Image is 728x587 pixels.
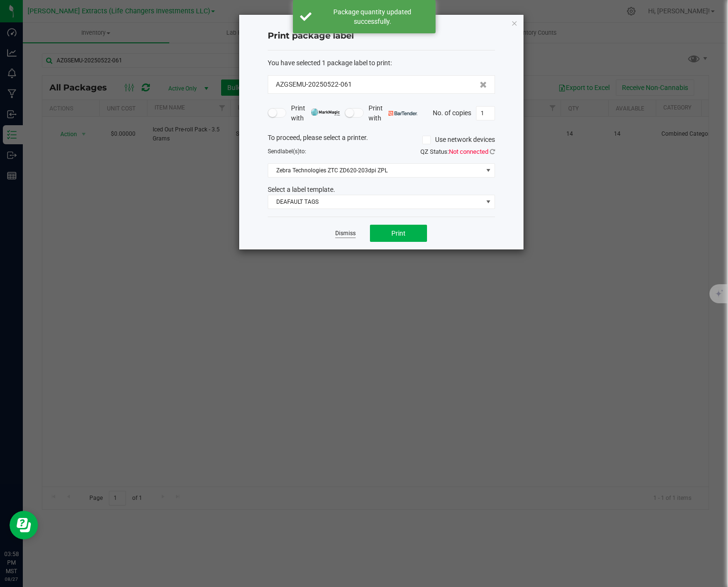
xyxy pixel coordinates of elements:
span: label(s) [281,148,300,155]
div: To proceed, please select a printer. [261,133,502,147]
div: Select a label template. [261,185,502,195]
span: Not connected [449,148,488,155]
span: You have selected 1 package label to print [268,59,390,67]
div: Package quantity updated successfully. [317,7,428,26]
span: Print [391,229,406,237]
span: Zebra Technologies ZTC ZD620-203dpi ZPL [268,164,483,177]
span: No. of copies [433,109,471,116]
span: DEAFAULT TAGS [268,195,483,209]
button: Print [370,225,427,242]
label: Use network devices [422,135,495,145]
span: AZGSEMU-20250522-061 [276,80,352,90]
span: Send to: [268,148,306,155]
a: Dismiss [335,229,356,238]
img: mark_magic_cybra.png [311,109,340,116]
span: QZ Status: [420,148,495,155]
h4: Print package label [268,30,495,42]
iframe: Resource center [10,511,38,539]
img: bartender.png [388,111,417,116]
span: Print with [291,103,340,123]
span: Print with [369,103,417,123]
div: : [268,58,495,68]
